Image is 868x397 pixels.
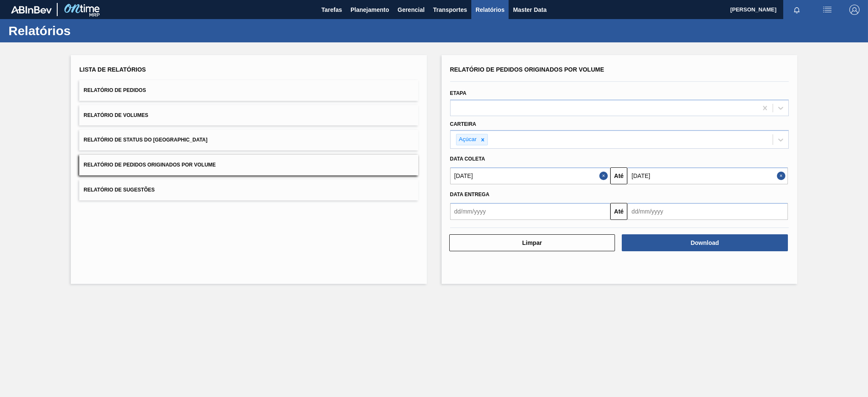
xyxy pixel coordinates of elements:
button: Relatório de Pedidos Originados por Volume [79,155,418,175]
span: Transportes [433,5,467,15]
button: Download [622,234,788,251]
button: Até [610,167,627,184]
button: Relatório de Volumes [79,105,418,126]
label: Carteira [450,121,476,127]
input: dd/mm/yyyy [450,203,611,220]
input: dd/mm/yyyy [627,203,788,220]
span: Relatório de Sugestões [83,187,155,193]
button: Close [599,167,610,184]
button: Relatório de Pedidos [79,80,418,101]
button: Até [610,203,627,220]
button: Relatório de Status do [GEOGRAPHIC_DATA] [79,130,418,150]
label: Etapa [450,90,467,96]
button: Relatório de Sugestões [79,180,418,200]
img: userActions [822,5,832,15]
span: Relatório de Volumes [83,112,148,118]
span: Tarefas [321,5,342,15]
button: Limpar [449,234,615,251]
span: Lista de Relatórios [79,66,146,73]
div: Açúcar [456,134,478,145]
span: Data entrega [450,192,490,197]
img: Logout [849,5,860,15]
span: Relatório de Pedidos Originados por Volume [450,66,604,73]
span: Master Data [513,5,546,15]
span: Relatório de Pedidos [83,87,146,93]
span: Relatórios [476,5,504,15]
input: dd/mm/yyyy [450,167,611,184]
button: Close [777,167,788,184]
button: Notificações [783,4,810,16]
span: Relatório de Pedidos Originados por Volume [83,162,216,168]
h1: Relatórios [8,26,159,36]
img: TNhmsLtSVTkK8tSr43FrP2fwEKptu5GPRR3wAAAABJRU5ErkJggg== [11,6,52,14]
input: dd/mm/yyyy [627,167,788,184]
span: Relatório de Status do [GEOGRAPHIC_DATA] [83,137,207,143]
span: Planejamento [351,5,389,15]
span: Gerencial [398,5,425,15]
span: Data coleta [450,156,485,162]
